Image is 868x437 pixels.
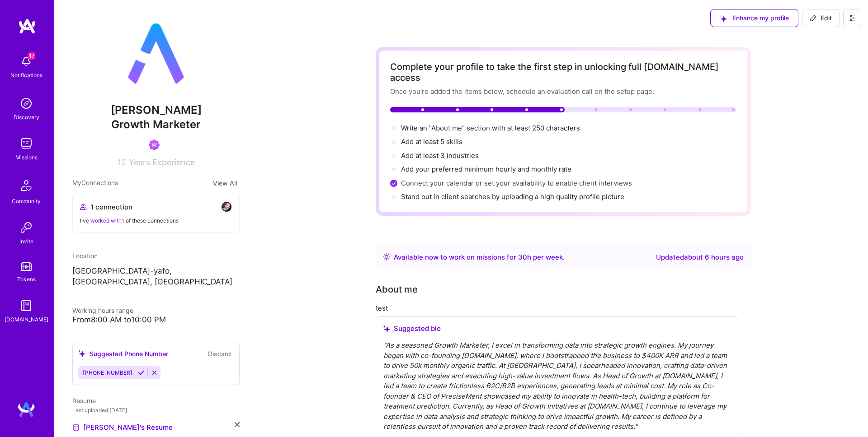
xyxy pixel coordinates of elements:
[14,112,39,122] div: Discovery
[401,192,624,201] div: Stand out in client searches by uploading a high quality profile picture
[72,397,96,404] span: Resume
[5,315,48,324] div: [DOMAIN_NAME]
[802,9,840,27] button: Edit
[72,307,133,314] span: Working hours range
[72,315,240,325] div: From 8:00 AM to 10:00 PM
[80,204,87,210] i: icon Collaborator
[401,124,582,132] span: Write an "About me" section with at least 250 characters
[221,201,232,212] img: avatar
[810,14,832,23] span: Edit
[72,424,80,431] img: Resume
[78,350,86,358] i: icon SuggestedTeams
[18,18,36,34] img: logo
[376,303,737,313] div: test
[72,266,240,288] p: [GEOGRAPHIC_DATA]-yafo, [GEOGRAPHIC_DATA], [GEOGRAPHIC_DATA]
[72,251,240,260] div: Location
[656,252,744,263] div: Updated about 6 hours ago
[518,253,527,261] span: 30
[111,118,201,131] span: Growth Marketer
[120,18,192,90] img: User Avatar
[17,52,35,70] img: bell
[15,401,38,419] a: User Avatar
[17,401,35,419] img: User Avatar
[401,151,479,160] span: Add at least 3 industries
[151,369,158,376] i: Reject
[90,217,124,224] span: worked with 1
[21,262,32,271] img: tokens
[210,178,240,188] button: View All
[72,405,240,415] div: Last uploaded: [DATE]
[138,369,145,376] i: Accept
[401,165,571,173] span: Add your preferred minimum hourly and monthly rate
[401,137,462,146] span: Add at least 5 skills
[383,324,730,333] div: Suggested bio
[17,274,36,284] div: Tokens
[205,349,234,359] button: Discard
[149,139,160,150] img: Been on Mission
[90,202,132,212] span: 1 connection
[28,52,35,60] span: 17
[72,194,240,233] button: 1 connectionavatarI've worked with1 of these connections
[72,178,118,188] span: My Connections
[383,325,390,332] i: icon SuggestedTeams
[390,61,736,83] div: Complete your profile to take the first step in unlocking full [DOMAIN_NAME] access
[383,340,730,432] div: " As a seasoned Growth Marketer, I excel in transforming data into strategic growth engines. My j...
[10,70,42,80] div: Notifications
[390,87,736,96] div: Once you’re added the items below, schedule an evaluation call on the setup page.
[118,158,126,167] span: 12
[383,253,390,260] img: Availability
[17,94,35,112] img: discovery
[394,252,565,263] div: Available now to work on missions for h per week .
[72,422,173,433] a: [PERSON_NAME]'s Resume
[12,196,41,206] div: Community
[83,369,132,376] span: [PHONE_NUMBER]
[129,158,195,167] span: Years Experience
[80,216,232,225] div: I've of these connections
[72,103,240,117] span: [PERSON_NAME]
[19,237,33,246] div: Invite
[78,349,168,358] div: Suggested Phone Number
[17,135,35,153] img: teamwork
[17,218,35,237] img: Invite
[235,422,240,427] i: icon Close
[15,153,38,162] div: Missions
[17,297,35,315] img: guide book
[15,175,37,196] img: Community
[376,283,418,296] div: About me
